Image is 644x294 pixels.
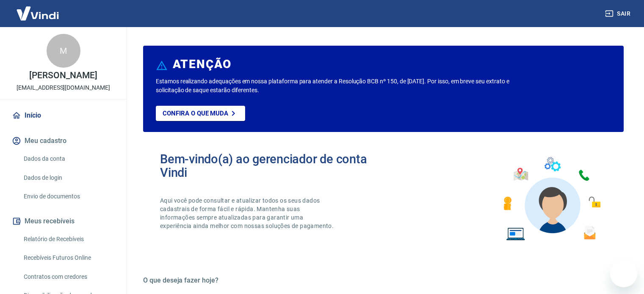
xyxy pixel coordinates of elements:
[20,231,116,248] a: Relatório de Recebíveis
[156,106,245,121] a: Confira o que muda
[163,110,228,117] p: Confira o que muda
[603,6,634,22] button: Sair
[17,83,110,92] p: [EMAIL_ADDRESS][DOMAIN_NAME]
[10,212,116,231] button: Meus recebíveis
[610,260,637,287] iframe: Botão para abrir a janela de mensagens
[143,276,624,285] h5: O que deseja fazer hoje?
[160,196,335,230] p: Aqui você pode consultar e atualizar todos os seus dados cadastrais de forma fácil e rápida. Mant...
[10,106,116,125] a: Início
[20,188,116,205] a: Envio de documentos
[156,77,520,95] p: Estamos realizando adequações em nossa plataforma para atender a Resolução BCB nº 150, de [DATE]....
[29,71,97,80] p: [PERSON_NAME]
[47,34,80,68] div: M
[20,150,116,168] a: Dados da conta
[10,0,65,26] img: Vindi
[20,249,116,267] a: Recebíveis Futuros Online
[173,60,232,69] h6: ATENÇÃO
[10,132,116,150] button: Meu cadastro
[20,268,116,286] a: Contratos com credores
[20,169,116,187] a: Dados de login
[160,152,384,179] h2: Bem-vindo(a) ao gerenciador de conta Vindi
[496,152,607,246] img: Imagem de um avatar masculino com diversos icones exemplificando as funcionalidades do gerenciado...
